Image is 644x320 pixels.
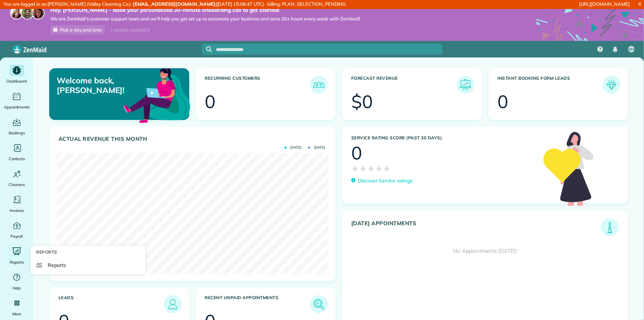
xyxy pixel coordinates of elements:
[351,135,536,140] h3: Service Rating score (past 30 days)
[59,295,164,313] h3: Leads
[342,236,628,266] div: No Appointments [DATE]!
[629,47,634,52] span: SH
[579,1,630,7] a: [URL][DOMAIN_NAME]
[10,207,24,214] span: Invoices
[205,76,310,94] h3: Recurring Customers
[3,194,31,214] a: Invoices
[383,162,391,175] span: ★
[284,146,301,149] span: [DATE]
[10,6,23,19] img: maria-72a9807cf96188c08ef61303f053569d2e2a8a1cde33d635c8a3ac13582a053d.jpg
[351,76,457,94] h3: Forecast Revenue
[106,25,154,34] div: I already booked it
[50,16,360,22] span: We are ZenMaid’s customer support team and we’ll help you get set up to automate your business an...
[21,6,34,19] img: jorge-587dff0eeaa6aab1f244e6dc62b8924c3b6ad411094392a53c71c6c4a576187d.jpg
[312,297,326,311] img: icon_unpaid_appointments-47b8ce3997adf2238b356f14209ab4cced10bd1f174958f3ca8f1d0dd7fffeee.png
[33,259,143,272] a: Reports
[351,177,413,185] a: Discover Service ratings
[10,259,24,266] span: Reports
[3,272,31,292] a: Help
[351,220,601,236] h3: [DATE] Appointments
[4,103,30,111] span: Appointments
[351,162,359,175] span: ★
[3,91,31,111] a: Appointments
[498,93,509,111] div: 0
[3,142,31,162] a: Contacts
[458,78,473,92] img: icon_forecast_revenue-8c13a41c7ed35a8dcfafea3cbb826a0462acb37728057bba2d056411b612bbbe.png
[205,295,310,313] h3: Recent unpaid appointments
[359,162,367,175] span: ★
[32,6,45,19] img: michelle-19f622bdf1676172e81f8f8fba1fb50e276960ebfe0243fe18214015130c80e4.jpg
[13,284,21,292] span: Help
[351,93,373,111] div: $0
[48,261,66,269] span: Reports
[3,116,31,136] a: Bookings
[59,136,328,142] h3: Actual Revenue this month
[36,249,57,256] span: Reports
[9,181,25,188] span: Cleaners
[308,146,325,149] span: [DATE]
[122,60,192,130] img: dashboard_welcome-42a62b7d889689a78055ac9021e634bf52bae3f8056760290aed330b23ab8690.png
[358,177,413,185] p: Discover Service ratings
[3,220,31,240] a: Payroll
[367,162,375,175] span: ★
[604,78,619,92] img: icon_form_leads-04211a6a04a5b2264e4ee56bc0799ec3eb69b7e499cbb523a139df1d13a81ae0.png
[166,297,180,311] img: icon_leads-1bed01f49abd5b7fead27621c3d59655bb73ed531f8eeb49469d10e621d6b896.png
[202,46,212,52] button: Focus search
[50,6,360,14] strong: Hey, [PERSON_NAME] - Book your personalized 30-minute onboarding call to get started!
[498,76,603,94] h3: Instant Booking Form Leads
[10,233,23,240] span: Payroll
[3,168,31,188] a: Cleaners
[608,42,623,57] div: Notifications
[50,25,105,34] a: Pick a day and time
[603,220,617,235] img: icon_todays_appointments-901f7ab196bb0bea1936b74009e4eb5ffbc2d2711fa7634e0d609ed5ef32b18b.png
[57,76,144,95] p: Welcome back, [PERSON_NAME]!
[3,246,31,266] a: Reports
[375,162,383,175] span: ★
[3,65,31,85] a: Dashboard
[9,155,25,162] span: Contacts
[206,46,212,52] svg: Focus search
[6,78,27,85] span: Dashboard
[205,93,216,111] div: 0
[312,78,326,92] img: icon_recurring_customers-cf858462ba22bcd05b5a5880d41d6543d210077de5bb9ebc9590e49fd87d84ed.png
[351,144,362,162] div: 0
[60,27,102,33] span: Pick a day and time
[9,129,25,136] span: Bookings
[592,41,644,57] nav: Main
[133,1,216,7] strong: [EMAIL_ADDRESS][DOMAIN_NAME]
[12,310,21,317] span: More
